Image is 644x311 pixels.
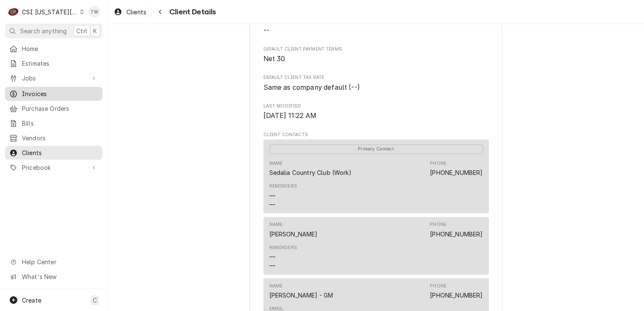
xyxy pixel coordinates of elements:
span: Pricebook [22,163,86,172]
span: Last Modified [263,111,489,121]
div: Credit Limit [263,17,489,35]
a: [PHONE_NUMBER] [430,169,483,176]
div: CSI Kansas City's Avatar [8,6,19,18]
div: — [269,200,275,209]
div: — [269,261,275,270]
div: Reminders [269,244,297,270]
span: Bills [22,119,98,128]
div: Reminders [269,183,297,190]
div: Name [269,283,283,290]
span: Jobs [22,74,86,83]
span: Default Client Tax Rate [263,74,489,81]
div: Name [269,160,352,177]
div: Phone [430,160,483,177]
span: Help Center [22,257,97,266]
span: Net 30 [263,55,285,63]
a: [PHONE_NUMBER] [430,231,483,238]
div: — [269,191,275,200]
a: Bills [5,116,102,130]
div: Phone [430,160,446,167]
span: Last Modified [263,103,489,110]
span: Default Client Tax Rate [263,83,489,93]
a: Go to What's New [5,270,102,284]
div: Contact [263,139,489,213]
span: Purchase Orders [22,104,98,113]
div: Reminders [269,244,297,251]
span: Client Contacts [263,131,489,138]
div: C [8,6,19,18]
span: K [93,27,97,35]
a: Home [5,42,102,56]
div: Name [269,160,283,167]
div: Default Client Payment Terms [263,46,489,64]
div: TW [89,6,100,18]
span: Clients [22,148,98,157]
a: Clients [5,146,102,160]
div: Phone [430,221,446,228]
button: Search anythingCtrlK [5,24,102,38]
a: Invoices [5,87,102,101]
span: Default Client Payment Terms [263,46,489,53]
span: Estimates [22,59,98,68]
span: Credit Limit [263,26,489,36]
div: Contact [263,217,489,275]
span: Create [22,297,41,304]
a: Go to Jobs [5,71,102,85]
div: Name [269,221,283,228]
a: Go to Help Center [5,255,102,269]
div: — [269,252,275,261]
div: Phone [430,283,483,300]
span: -- [263,27,269,35]
span: Primary Contact [269,145,483,154]
a: Clients [110,5,150,19]
div: Name [269,221,318,238]
div: Tori Warrick's Avatar [89,6,100,18]
span: Clients [126,8,146,16]
span: Search anything [20,27,67,35]
div: Primary [269,144,483,154]
div: Phone [430,283,446,290]
span: Home [22,44,98,53]
button: Navigate back [153,5,167,19]
div: Default Client Tax Rate [263,74,489,92]
a: [PHONE_NUMBER] [430,292,483,299]
div: Phone [430,221,483,238]
a: Go to Pricebook [5,161,102,174]
span: Ctrl [76,27,87,35]
a: Purchase Orders [5,102,102,115]
div: CSI [US_STATE][GEOGRAPHIC_DATA] [22,8,78,16]
a: Vendors [5,131,102,145]
span: Same as company default (--) [263,83,360,91]
span: What's New [22,272,97,281]
span: [DATE] 11:22 AM [263,112,317,120]
div: Sedalia Country Club (Work) [269,168,352,177]
span: Invoices [22,89,98,98]
span: Vendors [22,134,98,142]
span: C [93,296,97,305]
span: Client Details [167,6,216,18]
a: Estimates [5,56,102,70]
div: [PERSON_NAME] - GM [269,291,333,300]
div: Reminders [269,183,297,209]
div: Last Modified [263,103,489,121]
div: Name [269,283,333,300]
span: Default Client Payment Terms [263,54,489,64]
div: [PERSON_NAME] [269,230,318,239]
